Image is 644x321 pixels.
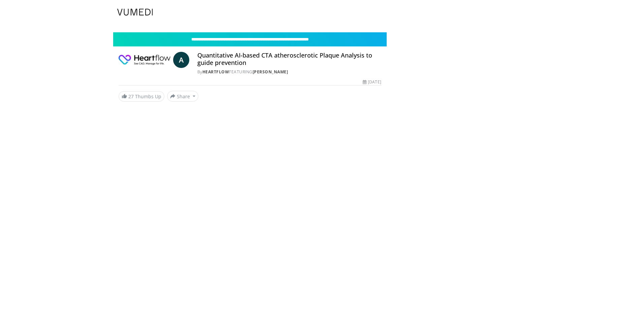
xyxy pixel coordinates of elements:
button: Share [167,91,198,102]
div: [DATE] [363,79,381,85]
a: 27 Thumbs Up [119,91,164,102]
span: 27 [128,93,134,100]
img: Heartflow [119,52,170,68]
img: VuMedi Logo [117,9,153,15]
div: By FEATURING [197,69,381,75]
a: A [173,52,189,68]
a: Heartflow [202,69,229,75]
a: [PERSON_NAME] [253,69,288,75]
h4: Quantitative AI-based CTA atherosclerotic Plaque Analysis to guide prevention [197,52,381,66]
